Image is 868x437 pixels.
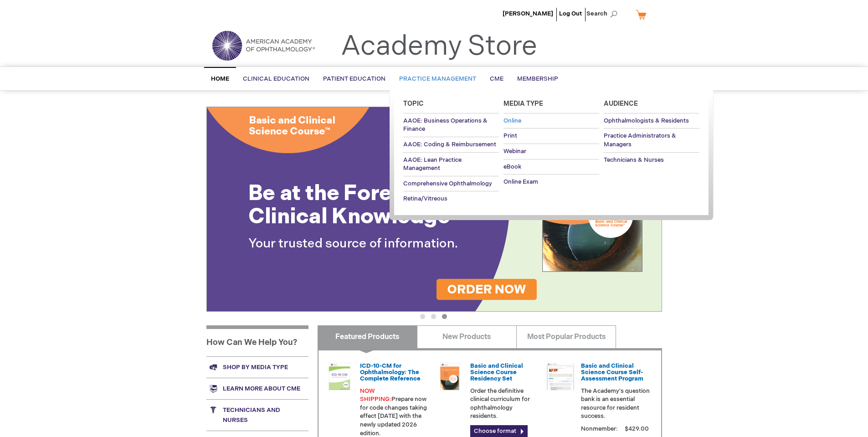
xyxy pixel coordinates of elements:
[323,75,385,82] span: Patient Education
[503,117,521,124] span: Online
[547,363,574,390] img: bcscself_20.jpg
[581,362,643,383] a: Basic and Clinical Science Course Self-Assessment Program
[586,5,621,23] span: Search
[604,117,689,124] span: Ophthalmologists & Residents
[399,75,476,82] span: Practice Management
[341,30,537,63] a: Academy Store
[503,163,521,170] span: eBook
[516,325,616,348] a: Most Popular Products
[470,425,528,437] a: Choose format
[206,356,308,378] a: Shop by media type
[206,325,308,356] h1: How Can We Help You?
[470,362,523,383] a: Basic and Clinical Science Course Residency Set
[623,425,650,432] span: $429.00
[403,195,447,202] span: Retina/Vitreous
[417,325,517,348] a: New Products
[211,75,229,82] span: Home
[604,156,664,164] span: Technicians & Nurses
[559,10,582,17] a: Log Out
[503,100,543,108] span: Media Type
[403,156,462,172] span: AAOE: Lean Practice Management
[470,387,539,421] p: Order the definitive clinical curriculum for ophthalmology residents.
[436,363,463,390] img: 02850963u_47.png
[604,100,638,108] span: Audience
[360,387,391,403] font: NOW SHIPPING:
[503,178,538,185] span: Online Exam
[581,387,650,421] p: The Academy's question bank is an essential resource for resident success.
[604,132,676,148] span: Practice Administrators & Managers
[403,117,488,133] span: AAOE: Business Operations & Finance
[403,141,496,148] span: AAOE: Coding & Reimbursement
[360,362,421,383] a: ICD-10-CM for Ophthalmology: The Complete Reference
[503,148,526,155] span: Webinar
[503,10,553,17] a: [PERSON_NAME]
[243,75,309,82] span: Clinical Education
[318,325,417,348] a: Featured Products
[431,314,436,319] button: 2 of 3
[326,363,353,390] img: 0120008u_42.png
[403,100,424,108] span: Topic
[503,132,517,139] span: Print
[206,378,308,399] a: Learn more about CME
[403,180,492,187] span: Comprehensive Ophthalmology
[420,314,425,319] button: 1 of 3
[442,314,447,319] button: 3 of 3
[490,75,503,82] span: CME
[581,423,618,435] strong: Nonmember:
[206,399,308,431] a: Technicians and nurses
[517,75,558,82] span: Membership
